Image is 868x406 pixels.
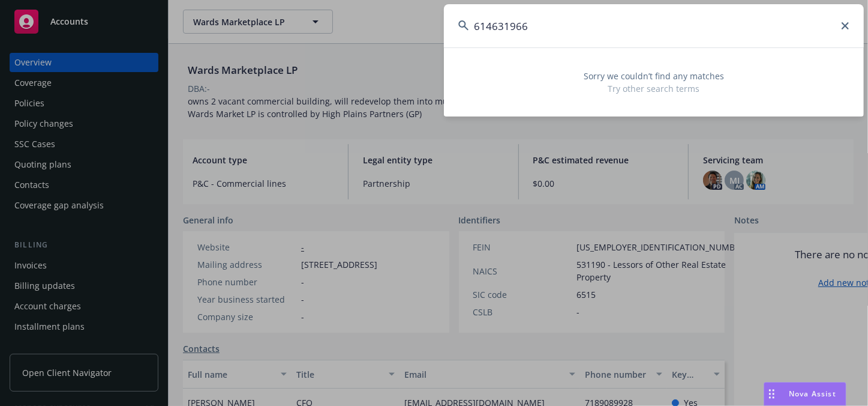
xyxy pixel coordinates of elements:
span: Nova Assist [789,389,836,399]
span: Try other search terms [458,82,849,95]
div: Drag to move [764,383,779,405]
span: Sorry we couldn’t find any matches [458,70,849,82]
input: Search... [444,4,864,47]
button: Nova Assist [764,382,846,406]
